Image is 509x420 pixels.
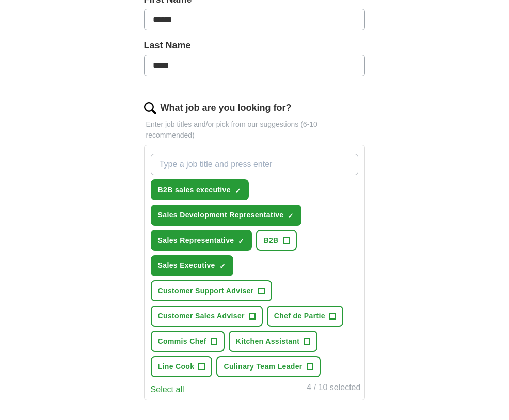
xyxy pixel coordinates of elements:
[229,331,318,352] button: Kitchen Assistant
[151,154,359,175] input: Type a job title and press enter
[216,356,320,377] button: Culinary Team Leader
[144,102,156,114] img: search.png
[151,230,252,251] button: Sales Representative✓
[161,101,292,115] label: What job are you looking for?
[151,383,184,396] button: Select all
[151,306,263,327] button: Customer Sales Adviser
[307,381,360,396] div: 4 / 10 selected
[144,119,365,141] p: Enter job titles and/or pick from our suggestions (6-10 recommended)
[151,255,233,276] button: Sales Executive✓
[158,184,231,195] span: B2B sales executive
[236,336,300,347] span: Kitchen Assistant
[158,210,284,221] span: Sales Development Representative
[158,336,206,347] span: Commis Chef
[151,331,225,352] button: Commis Chef
[158,285,254,296] span: Customer Support Adviser
[274,311,325,322] span: Chef de Partie
[263,235,278,246] span: B2B
[158,311,245,322] span: Customer Sales Adviser
[158,361,195,372] span: Line Cook
[144,39,365,53] label: Last Name
[158,260,215,271] span: Sales Executive
[151,205,302,226] button: Sales Development Representative✓
[238,237,244,245] span: ✓
[288,212,294,220] span: ✓
[235,187,241,195] span: ✓
[224,361,302,372] span: Culinary Team Leader
[219,262,226,271] span: ✓
[151,179,249,200] button: B2B sales executive✓
[151,280,272,301] button: Customer Support Adviser
[267,306,343,327] button: Chef de Partie
[256,230,296,251] button: B2B
[158,235,234,246] span: Sales Representative
[151,356,213,377] button: Line Cook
